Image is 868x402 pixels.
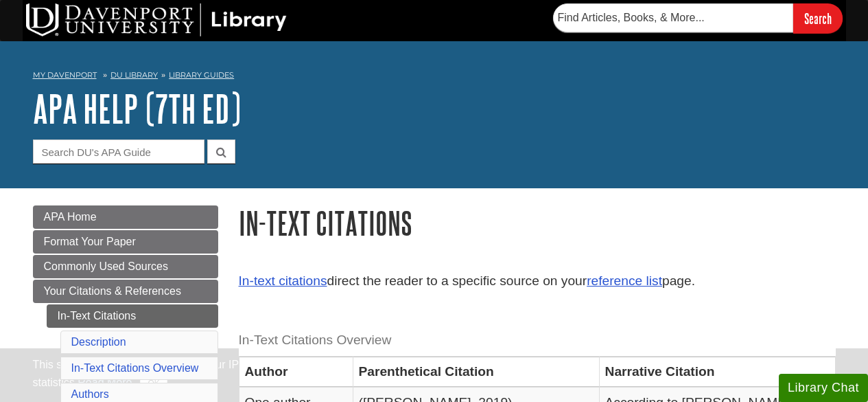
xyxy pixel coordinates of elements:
a: Commonly Used Sources [33,255,218,278]
p: direct the reader to a specific source on your page. [239,271,836,291]
span: APA Home [44,211,97,223]
input: Search [793,3,843,33]
h1: In-Text Citations [239,205,836,241]
a: Authors [71,388,109,400]
span: Commonly Used Sources [44,260,168,272]
th: Narrative Citation [599,357,835,387]
span: Format Your Paper [44,236,136,247]
form: Searches DU Library's articles, books, and more [553,3,843,33]
a: APA Help (7th Ed) [33,87,241,130]
a: reference list [587,273,662,288]
a: Library Guides [169,70,234,80]
th: Author [239,357,353,387]
a: In-Text Citations Overview [71,362,199,374]
a: Format Your Paper [33,230,218,254]
input: Search DU's APA Guide [33,139,204,164]
a: Description [71,336,126,348]
a: In-Text Citations [47,304,218,328]
a: DU Library [110,70,158,80]
span: Your Citations & References [44,285,181,297]
th: Parenthetical Citation [353,357,599,387]
nav: breadcrumb [33,66,836,88]
a: APA Home [33,205,218,229]
img: DU Library [26,3,287,36]
caption: In-Text Citations Overview [239,325,836,356]
a: My Davenport [33,69,97,81]
a: Your Citations & References [33,280,218,303]
button: Library Chat [779,374,868,402]
input: Find Articles, Books, & More... [553,3,793,32]
a: In-text citations [239,273,327,288]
